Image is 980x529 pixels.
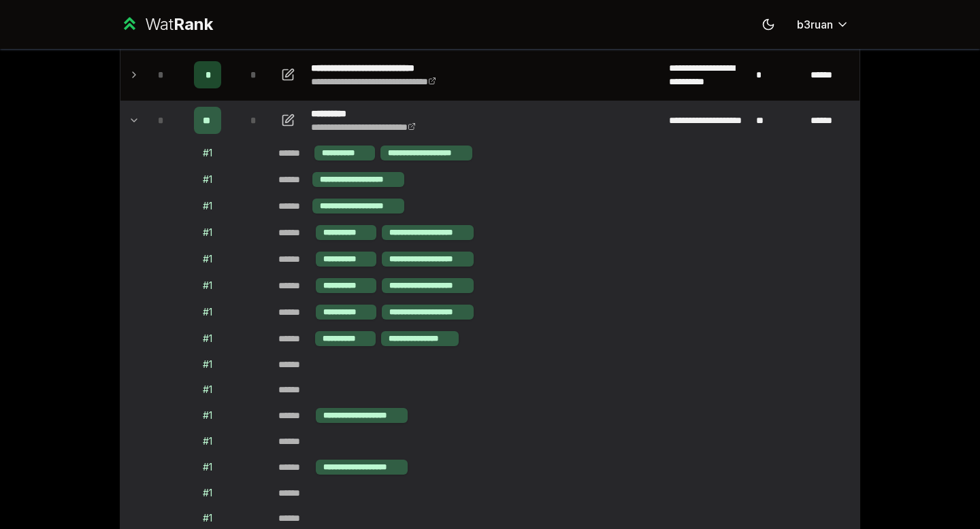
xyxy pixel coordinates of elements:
div: # 1 [203,226,212,239]
div: # 1 [203,511,212,525]
div: # 1 [203,173,212,186]
div: # 1 [203,383,212,396]
span: b3ruan [797,16,833,33]
div: # 1 [203,409,212,422]
div: # 1 [203,358,212,371]
div: # 1 [203,199,212,213]
div: # 1 [203,460,212,474]
button: b3ruan [786,12,860,37]
div: # 1 [203,434,212,448]
div: # 1 [203,332,212,345]
div: # 1 [203,486,212,500]
div: # 1 [203,252,212,266]
a: WatRank [120,14,213,35]
div: # 1 [203,305,212,319]
div: Wat [145,14,213,35]
div: # 1 [203,279,212,292]
div: # 1 [203,146,212,160]
span: Rank [174,14,213,34]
